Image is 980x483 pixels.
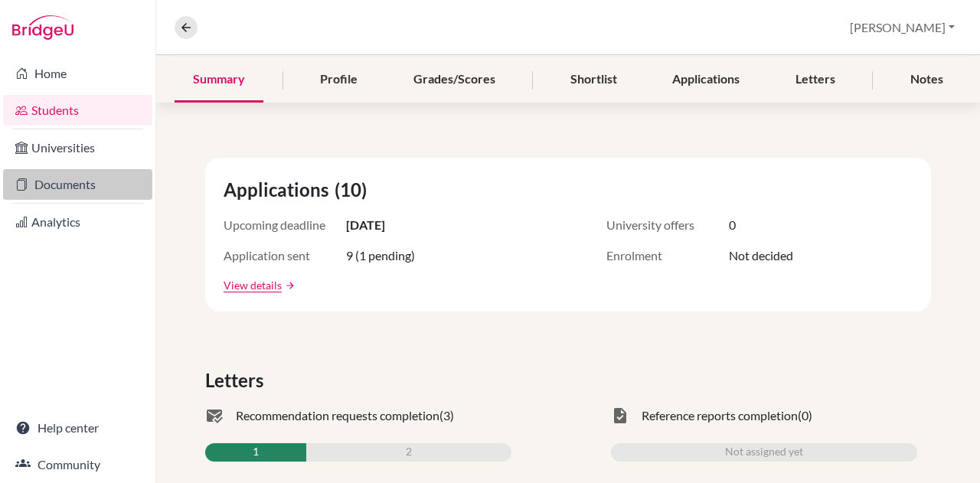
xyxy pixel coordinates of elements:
[654,57,758,103] div: Applications
[606,216,729,234] span: University offers
[729,246,793,265] span: Not decided
[606,246,729,265] span: Enrolment
[552,57,635,103] div: Shortlist
[3,58,152,89] a: Home
[175,57,263,103] div: Summary
[253,443,259,462] span: 1
[3,449,152,480] a: Community
[236,406,439,425] span: Recommendation requests completion
[3,132,152,163] a: Universities
[302,57,376,103] div: Profile
[205,367,269,394] span: Letters
[224,277,282,293] a: View details
[224,216,346,234] span: Upcoming deadline
[406,443,412,462] span: 2
[3,169,152,200] a: Documents
[3,95,152,126] a: Students
[843,13,962,42] button: [PERSON_NAME]
[642,406,798,425] span: Reference reports completion
[395,57,514,103] div: Grades/Scores
[798,406,812,425] span: (0)
[3,413,152,443] a: Help center
[224,246,346,265] span: Application sent
[224,176,335,204] span: Applications
[12,15,73,40] img: Bridge-U
[346,216,385,234] span: [DATE]
[205,406,224,425] span: mark_email_read
[346,246,415,265] span: 9 (1 pending)
[725,443,803,462] span: Not assigned yet
[335,176,373,204] span: (10)
[777,57,854,103] div: Letters
[611,406,629,425] span: task
[3,207,152,237] a: Analytics
[892,57,962,103] div: Notes
[729,216,736,234] span: 0
[282,280,296,291] a: arrow_forward
[439,406,454,425] span: (3)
